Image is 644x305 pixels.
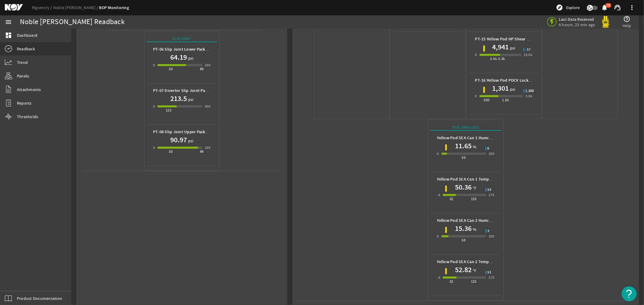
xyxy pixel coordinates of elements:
[489,233,494,239] div: 100
[559,22,595,27] span: 6 hours, 23 min ago
[614,4,621,11] mat-icon: support_agent
[455,265,472,275] h1: 52.82
[498,56,505,62] div: 5.3k
[153,103,155,109] div: 0
[492,42,509,52] h1: 4,941
[472,185,477,191] span: °F
[437,218,496,223] b: Yellow Pod SEA Can 2 Humidity
[455,224,472,233] h1: 15.36
[205,62,210,68] div: 100
[17,73,29,79] span: Panels
[187,96,194,102] span: psi
[99,5,129,11] a: BOP Monitoring
[431,124,501,131] div: Pod Analogs
[488,271,492,274] span: 51
[475,52,477,58] div: 0
[200,66,204,72] div: 99
[169,66,173,72] div: 30
[475,77,546,83] b: PT-16 Yellow Pod POCV Lock Pressure
[490,56,497,62] div: 3.4k
[17,114,38,120] span: Thresholds
[526,93,533,99] div: 3.0k
[601,4,608,11] mat-icon: notifications
[17,86,41,93] span: Attachments
[623,15,631,23] mat-icon: help_outline
[502,97,509,103] div: 1.8k
[437,259,503,265] b: Yellow Pod SEA Can 2 Temperature
[437,176,503,182] b: Yellow Pod SEA Can 1 Temperature
[601,5,608,11] button: 78
[169,149,173,155] div: 30
[450,196,453,202] div: 32
[146,36,217,42] div: Slipjoint
[5,18,12,26] mat-icon: menu
[559,17,595,22] span: Last Data Received
[153,129,233,135] b: PT-08 Slip Joint Upper Packer Air Pressure
[455,141,472,151] h1: 11.65
[437,192,441,198] div: -4
[625,0,639,15] button: more_vert
[526,48,531,52] span: -17
[488,188,492,192] span: 53
[556,4,563,11] mat-icon: explore
[472,144,476,150] span: %
[489,151,494,157] div: 100
[488,147,489,150] span: 6
[200,149,204,155] div: 99
[170,135,187,145] h1: 90.97
[471,278,477,285] div: 125
[553,3,582,12] button: Explore
[17,32,37,38] span: Dashboard
[187,138,194,144] span: psi
[187,55,194,61] span: psi
[153,46,233,52] b: PT-06 Slip Joint Lower Packer Air Pressure
[492,83,509,93] h1: 1,301
[166,107,171,113] div: 125
[17,59,28,65] span: Trend
[153,88,249,93] b: PT-07 Diverter Slip Joint Packer Hydraulic Pressure
[53,5,99,10] a: Noble [PERSON_NAME]
[462,155,466,161] div: 50
[170,52,187,62] h1: 64.19
[489,192,494,198] div: 176
[623,23,631,29] span: Help
[437,151,439,157] div: 0
[450,278,453,285] div: 32
[509,45,515,51] span: psi
[622,286,637,301] button: Open Resource Center
[472,226,476,232] span: %
[471,196,477,202] div: 125
[205,103,210,109] div: 500
[17,46,35,52] span: Readback
[437,233,439,239] div: 0
[484,97,489,103] div: 500
[5,32,12,39] mat-icon: dashboard
[524,52,533,58] div: 10.0k
[526,89,534,93] span: 1,308
[472,268,477,274] span: °F
[509,86,515,92] span: psi
[475,93,477,99] div: 0
[437,275,441,281] div: -4
[600,16,612,28] img: Yellowpod.svg
[566,5,580,11] span: Explore
[20,19,125,25] div: Noble [PERSON_NAME] Readback
[205,145,210,151] div: 100
[170,94,187,103] h1: 213.5
[437,135,496,141] b: Yellow Pod SEA Can 1 Humidity
[17,100,32,106] span: Reports
[475,36,553,42] b: PT-15 Yellow Pod HP Shear Ram Pressure
[455,182,472,192] h1: 50.36
[153,145,155,151] div: 0
[17,295,62,301] span: Product Documentation
[489,275,494,281] div: 176
[462,237,466,243] div: 50
[153,62,155,68] div: 0
[32,5,53,10] a: Rigsentry
[488,229,489,233] span: 3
